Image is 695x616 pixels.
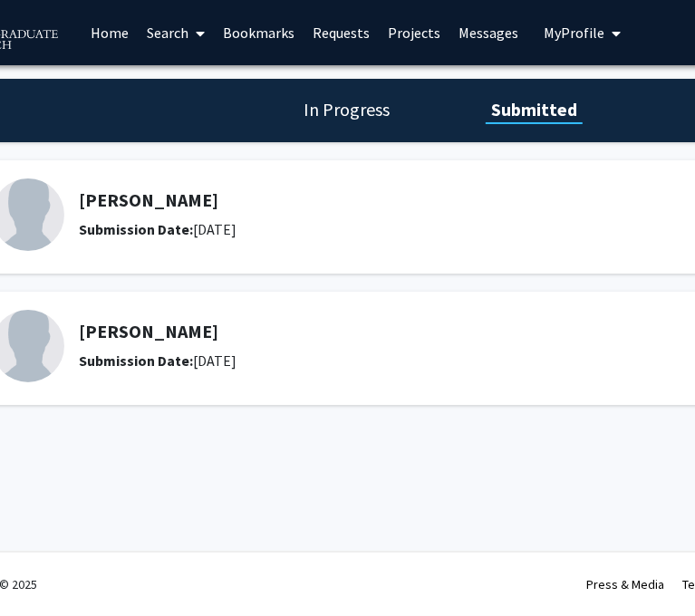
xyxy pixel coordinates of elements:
h1: In Progress [298,97,395,122]
span: My Profile [544,24,604,42]
div: [DATE] [79,218,639,240]
b: Submission Date: [79,220,193,238]
b: Submission Date: [79,351,193,370]
h5: [PERSON_NAME] [79,321,639,342]
h5: [PERSON_NAME] [79,189,639,211]
a: Messages [449,1,527,64]
div: [DATE] [79,350,639,371]
a: Projects [379,1,449,64]
h1: Submitted [486,97,583,122]
iframe: Chat [14,534,77,602]
a: Bookmarks [214,1,304,64]
a: Requests [304,1,379,64]
a: Press & Media [586,576,664,592]
a: Search [138,1,214,64]
a: Home [82,1,138,64]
